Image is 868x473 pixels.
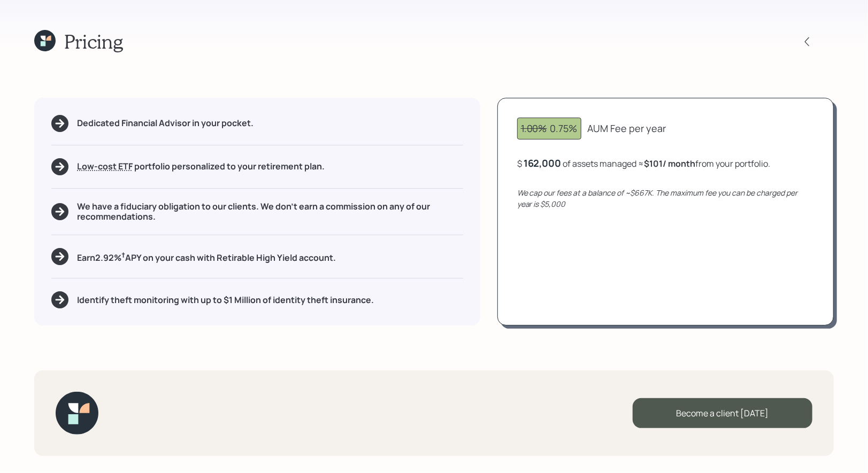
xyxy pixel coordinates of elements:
iframe: Customer reviews powered by Trustpilot [111,382,248,462]
div: $ of assets managed ≈ from your portfolio . [517,157,771,170]
div: 0.75% [521,121,578,136]
div: Become a client [DATE] [633,398,812,428]
h5: Earn 2.92 % APY on your cash with Retirable High Yield account. [77,250,336,263]
i: We cap our fees at a balance of ~$667K. The maximum fee you can be charged per year is $5,000 [517,188,798,209]
span: 1.00% [521,122,547,135]
h1: Pricing [64,30,123,53]
h5: We have a fiduciary obligation to our clients. We don't earn a commission on any of our recommend... [77,201,463,222]
div: 162,000 [524,157,562,169]
sup: † [121,250,125,260]
h5: Dedicated Financial Advisor in your pocket. [77,118,254,128]
div: AUM Fee per year [588,121,666,136]
b: $101 / month [644,158,696,169]
span: Low-cost ETF [77,160,133,172]
h5: portfolio personalized to your retirement plan. [77,161,325,172]
h5: Identify theft monitoring with up to $1 Million of identity theft insurance. [77,295,374,305]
